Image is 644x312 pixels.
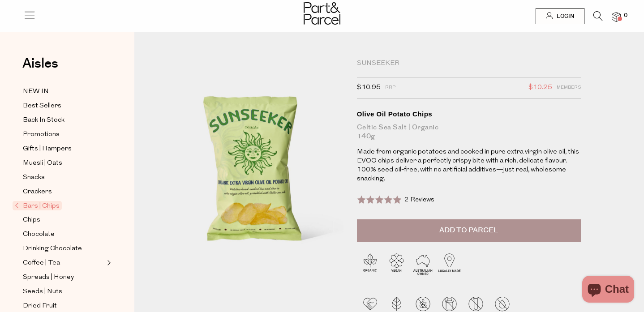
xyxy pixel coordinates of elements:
[23,258,60,269] span: Coffee | Tea
[105,257,111,268] button: Expand/Collapse Coffee | Tea
[23,86,104,97] a: NEW IN
[23,158,62,169] span: Muesli | Oats
[23,115,64,126] span: Back In Stock
[357,251,383,277] img: P_P-ICONS-Live_Bec_V11_Organic.svg
[23,301,57,312] span: Dried Fruit
[13,201,62,210] span: Bars | Chips
[23,86,49,97] span: NEW IN
[23,244,82,254] span: Drinking Chocolate
[557,82,581,94] span: Members
[15,201,104,211] a: Bars | Chips
[622,12,630,20] span: 0
[357,219,581,242] button: Add to Parcel
[436,251,463,277] img: P_P-ICONS-Live_Bec_V11_Locally_Made_2.svg
[23,187,52,197] span: Crackers
[23,229,104,240] a: Chocolate
[357,59,581,68] div: Sunseeker
[385,82,395,94] span: RRP
[23,186,104,197] a: Crackers
[23,101,61,111] span: Best Sellers
[23,172,45,183] span: Snacks
[23,272,104,283] a: Spreads | Honey
[23,115,104,126] a: Back In Stock
[23,272,74,283] span: Spreads | Honey
[580,276,637,305] inbox-online-store-chat: Shopify online store chat
[23,300,104,312] a: Dried Fruit
[23,229,55,240] span: Chocolate
[23,286,62,297] span: Seeds | Nuts
[23,243,104,254] a: Drinking Chocolate
[410,251,436,277] img: P_P-ICONS-Live_Bec_V11_Australian_Owned.svg
[357,110,581,119] div: Olive Oil Potato Chips
[383,251,410,277] img: P_P-ICONS-Live_Bec_V11_Vegan.svg
[528,82,552,94] span: $10.25
[23,144,72,154] span: Gifts | Hampers
[536,8,584,24] a: Login
[23,214,104,226] a: Chips
[22,54,58,73] span: Aisles
[23,129,60,140] span: Promotions
[612,12,621,21] a: 0
[23,100,104,111] a: Best Sellers
[23,129,104,140] a: Promotions
[23,257,104,269] a: Coffee | Tea
[357,82,381,94] span: $10.95
[554,13,574,20] span: Login
[23,286,104,297] a: Seeds | Nuts
[439,225,498,235] span: Add to Parcel
[404,197,434,203] span: 2 Reviews
[22,57,58,79] a: Aisles
[161,59,343,287] img: Olive Oil Potato Chips
[23,172,104,183] a: Snacks
[357,148,581,184] p: Made from organic potatoes and cooked in pure extra virgin olive oil, this EVOO chips deliver a p...
[357,123,581,141] div: Celtic Sea Salt | Organic 140g
[304,2,340,25] img: Part&Parcel
[23,158,104,169] a: Muesli | Oats
[23,143,104,154] a: Gifts | Hampers
[23,215,40,226] span: Chips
